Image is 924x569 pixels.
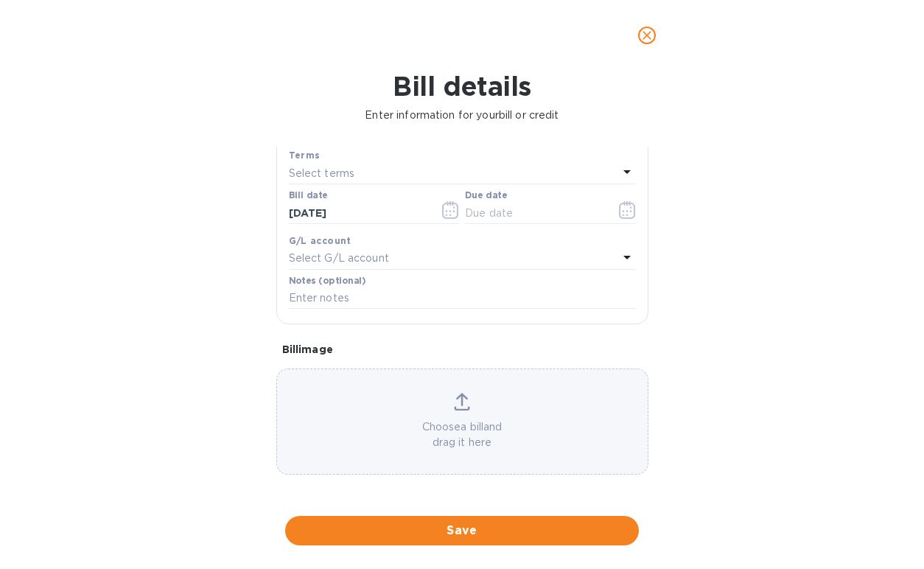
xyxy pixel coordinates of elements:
button: Save [285,516,639,545]
label: Notes (optional) [289,276,366,285]
span: Save [297,522,627,540]
p: Choose a bill and drag it here [277,419,648,450]
p: Enter information for your bill or credit [12,108,912,123]
b: G/L account [289,235,351,246]
h1: Bill details [12,71,912,102]
p: Bill image [282,342,643,357]
b: Terms [289,150,321,161]
input: Select date [289,202,428,224]
p: Select G/L account [289,251,389,266]
label: Bill date [289,192,328,200]
p: Select terms [289,166,355,181]
label: Due date [465,192,507,200]
button: close [629,18,665,53]
input: Enter notes [289,287,636,310]
input: Due date [465,202,604,224]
